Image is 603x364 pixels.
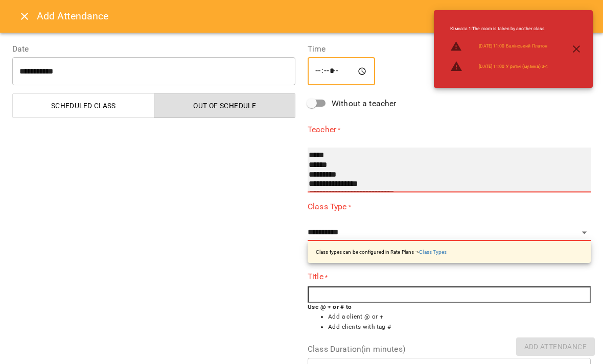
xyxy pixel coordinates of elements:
[308,45,591,53] label: Time
[442,21,556,36] li: Кімната 1 : The room is taken by another class
[308,271,591,283] label: Title
[308,345,591,353] label: Class Duration(in minutes)
[154,93,296,118] button: Out of Schedule
[12,45,295,53] label: Date
[308,201,591,212] label: Class Type
[12,93,154,118] button: Scheduled class
[328,322,591,332] li: Add clients with tag #
[419,249,447,255] a: Class Types
[316,248,447,256] p: Class types can be configured in Rate Plans ->
[308,303,352,310] b: Use @ + or # to
[479,43,547,50] a: [DATE] 11:00 Балінський Платон
[308,124,591,135] label: Teacher
[328,312,591,322] li: Add a client @ or +
[160,100,290,112] span: Out of Schedule
[479,63,548,70] a: [DATE] 11:00 У ритмі (музика) 3-4
[37,8,591,24] h6: Add Attendance
[19,100,148,112] span: Scheduled class
[332,98,397,110] span: Without a teacher
[12,4,37,29] button: Close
